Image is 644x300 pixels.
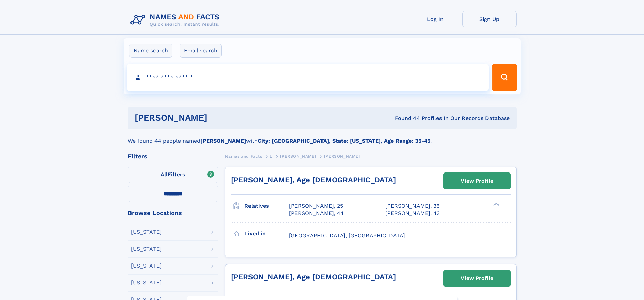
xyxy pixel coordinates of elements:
[131,246,162,252] div: [US_STATE]
[280,152,316,160] a: [PERSON_NAME]
[462,11,517,27] a: Sign Up
[129,44,172,58] label: Name search
[131,280,162,285] div: [US_STATE]
[492,202,500,207] div: ❯
[280,154,316,159] span: [PERSON_NAME]
[461,271,493,286] div: View Profile
[128,11,225,29] img: Logo Names and Facts
[492,64,517,91] button: Search Button
[461,173,493,189] div: View Profile
[258,138,430,144] b: City: [GEOGRAPHIC_DATA], State: [US_STATE], Age Range: 35-45
[270,154,272,159] span: L
[225,152,262,160] a: Names and Facts
[244,228,289,239] h3: Lived in
[385,202,440,210] a: [PERSON_NAME], 36
[135,114,301,122] h1: [PERSON_NAME]
[161,171,168,178] span: All
[385,210,440,217] a: [PERSON_NAME], 43
[324,154,360,159] span: [PERSON_NAME]
[444,173,510,189] a: View Profile
[127,64,489,91] input: search input
[408,11,462,27] a: Log In
[231,273,396,281] a: [PERSON_NAME], Age [DEMOGRAPHIC_DATA]
[301,115,510,122] div: Found 44 Profiles In Our Records Database
[200,138,246,144] b: [PERSON_NAME]
[270,152,272,160] a: L
[180,44,222,58] label: Email search
[128,210,218,216] div: Browse Locations
[128,167,218,183] label: Filters
[289,210,344,217] a: [PERSON_NAME], 44
[131,229,162,235] div: [US_STATE]
[128,153,218,159] div: Filters
[244,200,289,212] h3: Relatives
[289,202,343,210] a: [PERSON_NAME], 25
[231,176,396,184] a: [PERSON_NAME], Age [DEMOGRAPHIC_DATA]
[444,270,510,286] a: View Profile
[131,263,162,269] div: [US_STATE]
[128,129,517,145] div: We found 44 people named with .
[289,232,405,239] span: [GEOGRAPHIC_DATA], [GEOGRAPHIC_DATA]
